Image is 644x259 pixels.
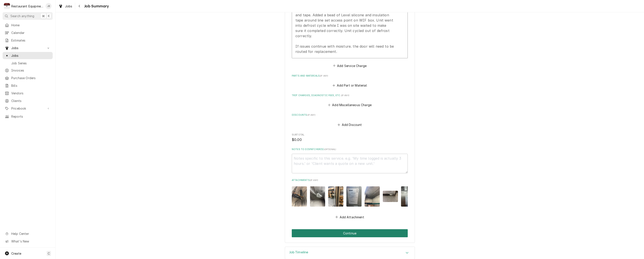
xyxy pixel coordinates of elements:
[285,247,415,259] div: Accordion Header
[328,186,343,207] img: qXj5rxNTdqexjsh2CnR6
[292,179,408,220] div: Attachments
[3,22,53,29] a: Home
[383,191,398,202] img: ebj3xsrhRPaD1OzQdoKx
[3,52,53,59] a: Jobs
[3,105,53,112] a: Go to Pricebook
[11,239,50,244] span: What's New
[332,82,368,89] button: Add Part or Material
[365,186,380,207] img: VbLviPD8QQS8ZHjZYQLw
[4,3,10,9] div: Restaurant Equipment Diagnostics's Avatar
[3,113,53,120] a: Reports
[292,138,302,142] span: $0.00
[285,247,415,259] button: Accordion Details Expand Trigger
[11,83,51,88] span: Bills
[320,75,328,77] span: ( if any )
[11,99,51,103] span: Clients
[48,14,50,18] span: K
[289,250,308,254] h3: Job Timeline
[4,3,10,9] div: R
[11,30,51,35] span: Calendar
[11,231,50,236] span: Help Center
[292,179,408,182] label: Attachments
[65,4,72,8] span: Jobs
[335,214,365,220] button: Add Attachment
[3,37,53,44] a: Estimates
[76,3,83,10] button: Navigate back
[292,74,408,89] div: Parts and Materials
[83,3,109,9] span: Job Summary
[11,38,51,43] span: Estimates
[11,252,21,255] span: Create
[292,133,408,142] div: Subtotal
[292,74,408,78] label: Parts and Materials
[11,68,51,73] span: Invoices
[11,4,43,8] div: Restaurant Equipment Diagnostics
[292,229,408,237] div: Button Group Row
[292,94,408,97] label: Trip Charges, Diagnostic Fees, etc.
[3,60,53,67] a: Job Series
[46,3,52,9] div: JB
[11,91,51,95] span: Vendors
[3,67,53,74] a: Invoices
[292,113,408,117] label: Discounts
[292,94,408,108] div: Trip Charges, Diagnostic Fees, etc.
[292,137,408,142] span: Subtotal
[11,61,51,65] span: Job Series
[57,3,74,10] a: Jobs
[3,44,53,52] a: Go to Jobs
[292,133,408,137] span: Subtotal
[346,186,362,207] img: XMmufNL1Q8qDALxgurC3
[307,114,315,116] span: ( if any )
[341,94,349,97] span: ( if any )
[292,229,408,237] div: Button Group
[3,238,53,245] a: Go to What's New
[11,76,51,80] span: Purchase Orders
[3,12,53,20] button: Search anything⌘K
[42,14,45,18] span: ⌘
[337,122,363,128] button: Add Discount
[292,229,408,237] button: Continue
[310,179,318,181] span: ( if any )
[10,14,34,18] span: Search anything
[310,186,325,207] img: TQfSrIGkTfS7pEXkyoRL
[11,106,44,111] span: Pricebook
[401,186,416,207] img: U7Brz8JHSEeL7QeIPiwz
[11,46,44,50] span: Jobs
[327,102,372,108] button: Add Miscellaneous Charge
[3,97,53,104] a: Clients
[3,74,53,82] a: Purchase Orders
[3,90,53,97] a: Vendors
[48,251,50,256] span: C
[292,148,408,173] div: Notes to Dispatcher(s)
[3,82,53,89] a: Bills
[332,63,367,69] button: Add Service Charge
[3,29,53,36] a: Calendar
[292,148,408,151] label: Notes to Dispatcher(s)
[11,114,51,119] span: Reports
[292,186,307,207] img: OW67AthnT6S4CzPesB6t
[11,53,51,58] span: Jobs
[324,148,336,150] span: ( optional )
[292,113,408,128] div: Discounts
[3,230,53,237] a: Go to Help Center
[46,3,52,9] div: Jaired Brunty's Avatar
[11,23,51,27] span: Home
